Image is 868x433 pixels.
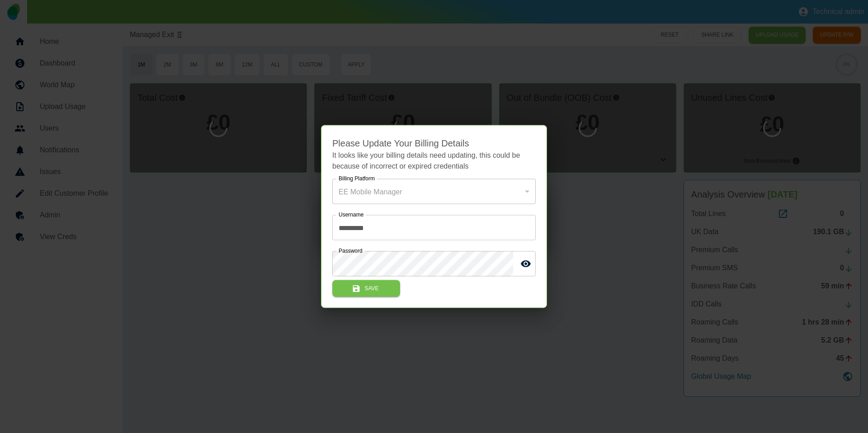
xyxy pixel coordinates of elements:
p: It looks like your billing details need updating, this could be because of incorrect or expired c... [332,150,536,172]
label: Username [339,211,363,219]
button: toggle password visibility [517,255,535,273]
label: Billing Platform [339,175,375,183]
label: Password [339,247,363,255]
button: Save [332,280,400,297]
h4: Please Update Your Billing Details [332,136,536,150]
div: EE Mobile Manager [332,179,536,204]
